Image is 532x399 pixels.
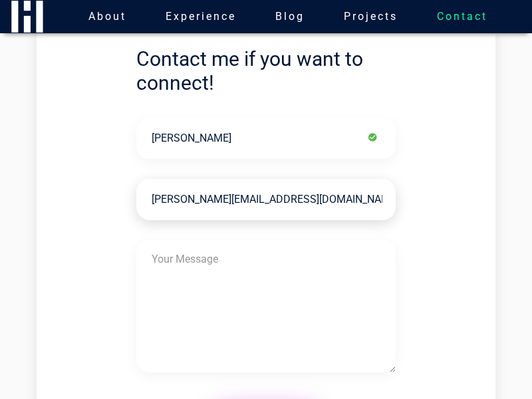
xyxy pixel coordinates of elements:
a: Blog [270,3,310,30]
a: About [83,3,132,30]
a: Projects [338,3,403,30]
a: Contact [432,3,493,30]
input: Email [136,179,396,220]
input: Full Name [136,118,396,159]
a: Experience [160,3,241,30]
span: Contact me if you want to connect! [136,47,396,118]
